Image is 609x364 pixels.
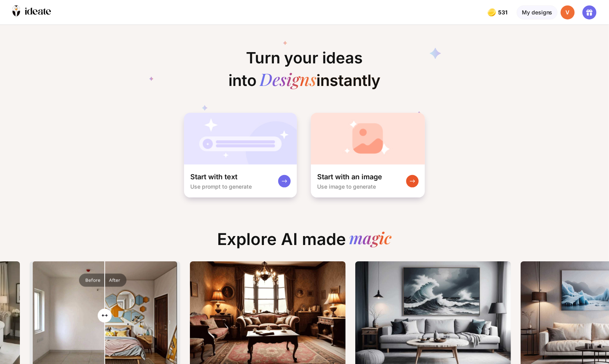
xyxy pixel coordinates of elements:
img: startWithTextCardBg.jpg [184,113,297,164]
span: 531 [498,9,509,16]
img: startWithImageCardBg.jpg [311,113,425,164]
div: Use image to generate [317,183,376,190]
div: Start with an image [317,172,382,182]
div: Start with text [190,172,237,182]
div: Explore AI made [211,229,398,255]
div: My designs [517,5,558,19]
div: Use prompt to generate [190,183,252,190]
div: magic [349,229,392,249]
div: V [561,5,575,19]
